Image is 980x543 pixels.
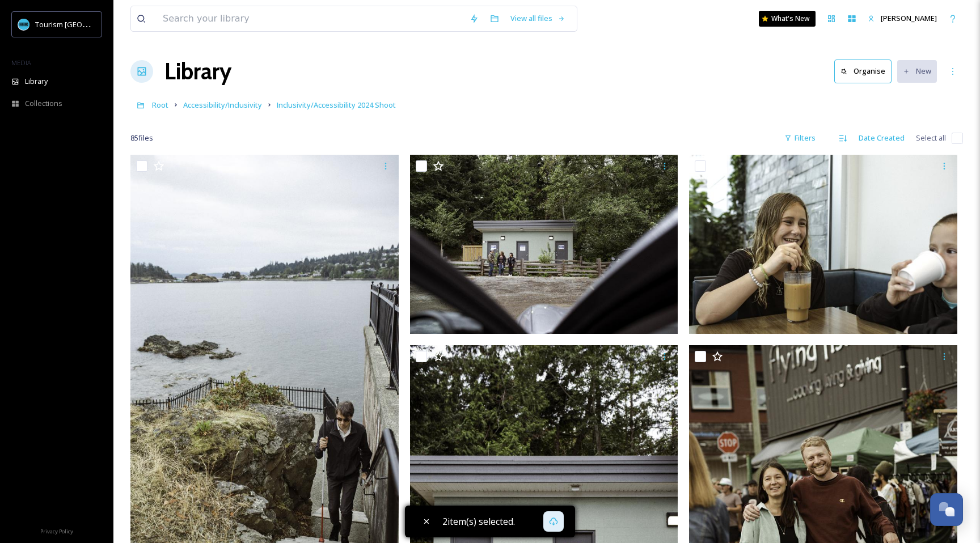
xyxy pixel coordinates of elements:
[505,7,571,29] a: View all files
[410,155,678,334] img: TN Aug 2024 prt 65.jpg
[18,19,29,30] img: tourism_nanaimo_logo.jpeg
[916,133,946,143] span: Select all
[152,100,168,110] span: Root
[183,98,262,112] a: Accessibility/Inclusivity
[689,155,957,334] img: TN Aug 2024 prt 81.jpg
[881,13,937,23] span: [PERSON_NAME]
[11,58,31,67] span: MEDIA
[40,528,73,535] span: Privacy Policy
[183,100,262,110] span: Accessibility/Inclusivity
[442,515,515,528] span: 2 item(s) selected.
[897,60,937,82] button: New
[277,100,396,110] span: Inclusivity/Accessibility 2024 Shoot
[834,60,892,83] button: Organise
[759,11,816,27] a: What's New
[930,493,963,526] button: Open Chat
[853,127,910,149] div: Date Created
[164,54,231,88] a: Library
[152,98,168,112] a: Root
[157,6,464,31] input: Search your library
[40,524,73,537] a: Privacy Policy
[130,133,153,143] span: 85 file s
[862,7,943,29] a: [PERSON_NAME]
[35,19,137,29] span: Tourism [GEOGRAPHIC_DATA]
[25,76,48,87] span: Library
[834,60,897,83] a: Organise
[779,127,821,149] div: Filters
[25,98,62,109] span: Collections
[277,98,396,112] a: Inclusivity/Accessibility 2024 Shoot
